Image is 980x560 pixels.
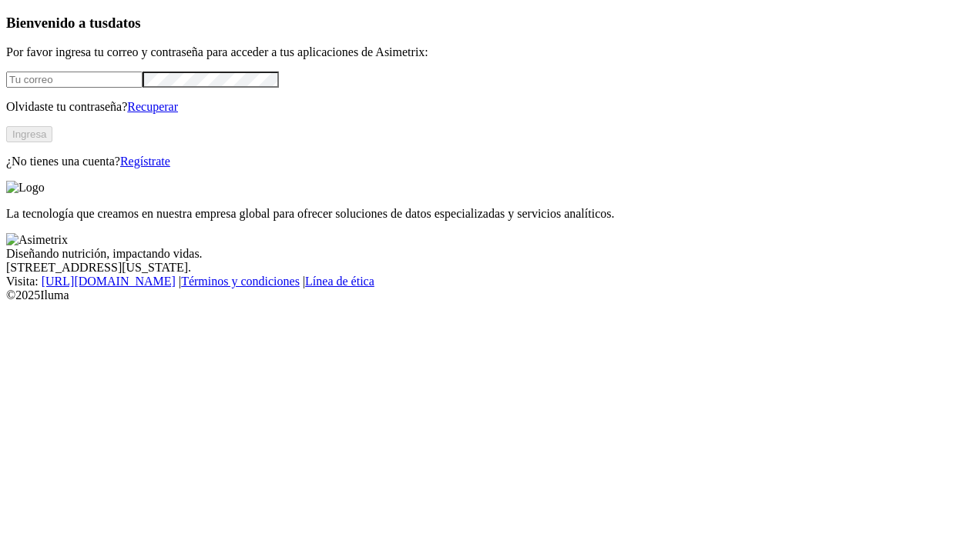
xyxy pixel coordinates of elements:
[6,247,974,261] div: Diseñando nutrición, impactando vidas.
[181,275,300,288] a: Términos y condiciones
[305,275,374,288] a: Línea de ética
[42,275,176,288] a: [URL][DOMAIN_NAME]
[6,275,974,288] div: Visita : | |
[6,155,974,168] p: ¿No tienes una cuenta?
[6,288,974,302] div: © 2025 Iluma
[6,100,974,114] p: Olvidaste tu contraseña?
[120,155,170,168] a: Regístrate
[108,15,141,31] span: datos
[6,261,974,275] div: [STREET_ADDRESS][US_STATE].
[6,72,143,88] input: Tu correo
[6,45,974,59] p: Por favor ingresa tu correo y contraseña para acceder a tus aplicaciones de Asimetrix:
[6,126,52,142] button: Ingresa
[127,100,178,113] a: Recuperar
[6,15,974,32] h3: Bienvenido a tus
[6,207,974,221] p: La tecnología que creamos en nuestra empresa global para ofrecer soluciones de datos especializad...
[6,181,45,195] img: Logo
[6,233,68,247] img: Asimetrix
